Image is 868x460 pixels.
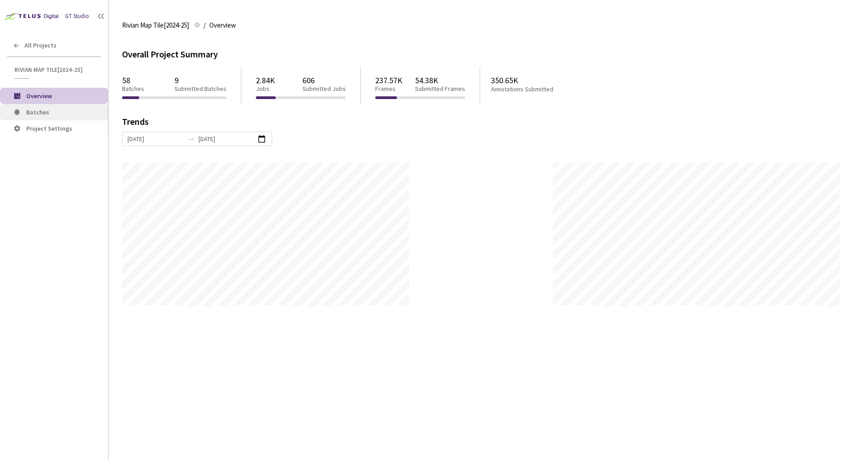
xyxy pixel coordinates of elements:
[26,108,49,116] span: Batches
[122,47,854,61] div: Overall Project Summary
[209,20,236,31] span: Overview
[415,85,465,93] p: Submitted Frames
[65,12,89,21] div: GT Studio
[198,134,255,144] input: End date
[491,76,589,85] p: 350.65K
[122,85,144,93] p: Batches
[14,66,95,74] span: Rivian Map Tile[2024-25]
[26,124,72,133] span: Project Settings
[175,85,226,93] p: Submitted Batches
[375,85,402,93] p: Frames
[26,92,52,100] span: Overview
[122,76,144,85] p: 58
[127,134,184,144] input: Start date
[302,85,346,93] p: Submitted Jobs
[302,76,346,85] p: 606
[415,76,465,85] p: 54.38K
[188,135,195,142] span: swap-right
[188,135,195,142] span: to
[375,76,402,85] p: 237.57K
[491,85,589,93] p: Annotations Submitted
[122,117,842,132] div: Trends
[256,76,275,85] p: 2.84K
[175,76,226,85] p: 9
[122,20,189,31] span: Rivian Map Tile[2024-25]
[256,85,275,93] p: Jobs
[203,20,206,31] li: /
[24,42,57,49] span: All Projects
